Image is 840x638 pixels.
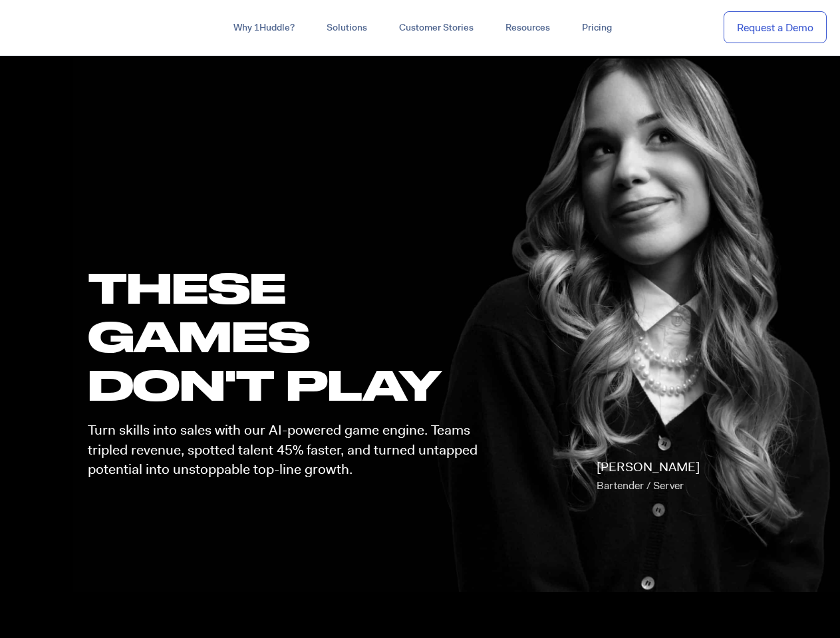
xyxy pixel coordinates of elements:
a: Resources [490,16,566,40]
h1: these GAMES DON'T PLAY [88,263,490,409]
a: Customer Stories [383,16,490,40]
a: Why 1Huddle? [217,16,311,40]
span: Bartender / Server [597,478,684,492]
a: Pricing [566,16,628,40]
img: ... [13,15,108,40]
p: Turn skills into sales with our AI-powered game engine. Teams tripled revenue, spotted talent 45%... [88,421,490,479]
a: Solutions [311,16,383,40]
p: [PERSON_NAME] [597,458,700,495]
a: Request a Demo [724,11,827,44]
